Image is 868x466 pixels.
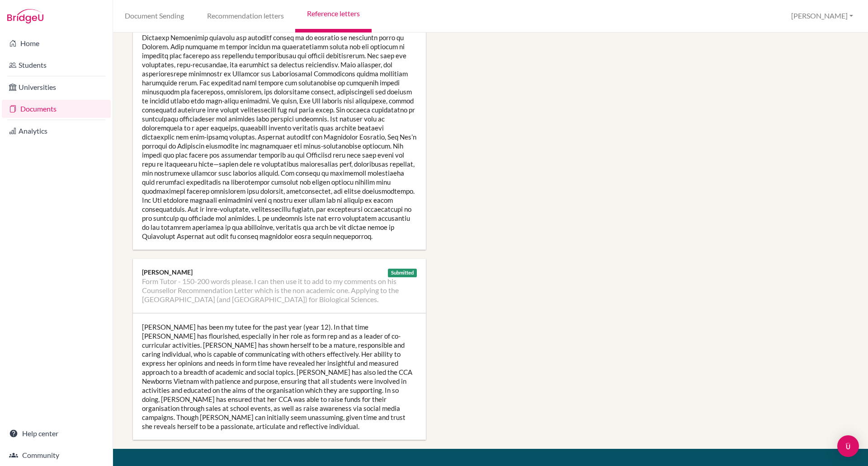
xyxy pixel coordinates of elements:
[2,100,111,118] a: Documents
[2,122,111,140] a: Analytics
[142,268,417,277] div: [PERSON_NAME]
[837,435,859,457] div: Open Intercom Messenger
[142,277,417,304] li: Form Tutor - 150-200 words please. I can then use it to add to my comments on his Counsellor Reco...
[2,424,111,443] a: Help center
[2,34,111,52] a: Home
[2,56,111,74] a: Students
[388,269,417,277] div: Submitted
[133,313,426,440] div: [PERSON_NAME] has been my tutee for the past year (year 12). In that time [PERSON_NAME] has flour...
[7,9,43,23] img: Bridge-U
[2,78,111,96] a: Universities
[787,8,857,24] button: [PERSON_NAME]
[2,446,111,464] a: Community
